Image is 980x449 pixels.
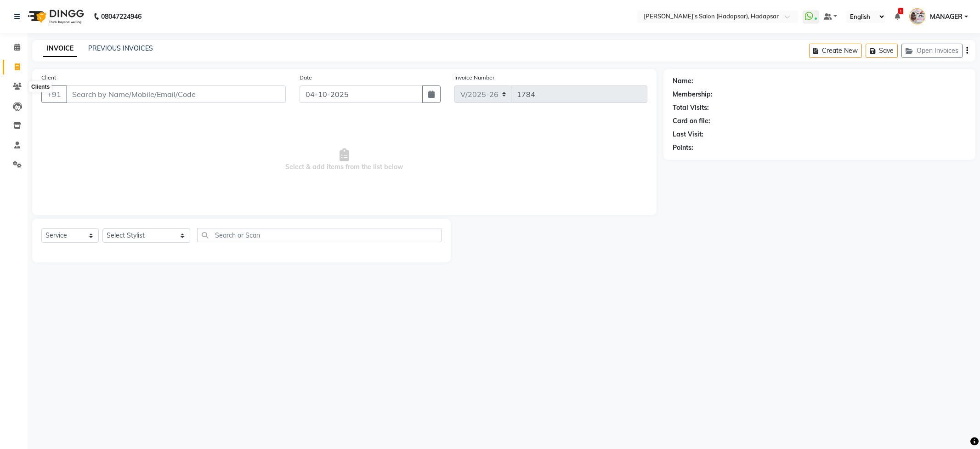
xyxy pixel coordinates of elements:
[88,44,153,52] a: PREVIOUS INVOICES
[673,90,713,99] div: Membership:
[454,74,494,82] label: Invoice Number
[673,143,693,153] div: Points:
[673,130,703,139] div: Last Visit:
[197,228,441,242] input: Search or Scan
[930,12,963,22] span: MANAGER
[43,40,77,57] a: INVOICE
[101,4,142,29] b: 08047224946
[41,114,647,206] span: Select & add items from the list below
[673,103,709,113] div: Total Visits:
[29,81,52,92] div: Clients
[909,8,925,24] img: MANAGER
[673,116,710,126] div: Card on file:
[866,44,898,58] button: Save
[895,12,900,21] a: 1
[898,8,903,14] span: 1
[673,76,693,86] div: Name:
[23,4,86,29] img: logo
[809,44,862,58] button: Create New
[901,44,963,58] button: Open Invoices
[300,74,312,82] label: Date
[66,85,286,103] input: Search by Name/Mobile/Email/Code
[41,74,56,82] label: Client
